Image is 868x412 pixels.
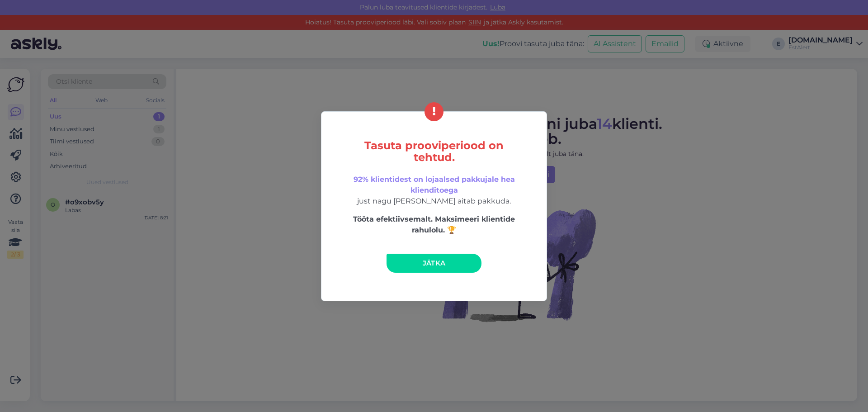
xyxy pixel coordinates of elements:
[387,254,481,273] a: Jätka
[354,175,515,194] span: 92% klientidest on lojaalsed pakkujale hea klienditoega
[340,174,528,207] p: just nagu [PERSON_NAME] aitab pakkuda.
[340,140,528,163] h5: Tasuta prooviperiood on tehtud.
[423,259,446,267] span: Jätka
[340,214,528,236] p: Tööta efektiivsemalt. Maksimeeri klientide rahulolu. 🏆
